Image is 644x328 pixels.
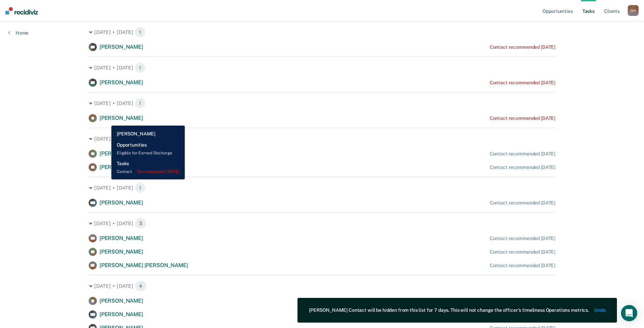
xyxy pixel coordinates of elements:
[5,7,38,15] img: Recidiviz
[135,27,146,38] span: 1
[135,133,146,144] span: 2
[628,5,639,16] button: OH
[490,249,555,255] div: Contact recommended [DATE]
[490,44,555,50] div: Contact recommended [DATE]
[135,62,146,73] span: 1
[89,182,555,193] div: [DATE] • [DATE] 1
[99,44,143,50] span: [PERSON_NAME]
[99,298,143,304] span: [PERSON_NAME]
[490,236,555,241] div: Contact recommended [DATE]
[490,115,555,121] div: Contact recommended [DATE]
[309,307,589,313] div: [PERSON_NAME] Contact will be hidden from this list for 7 days. This will not change the officer'...
[99,311,143,318] span: [PERSON_NAME]
[135,281,147,291] span: 4
[135,98,146,109] span: 1
[490,165,555,170] div: Contact recommended [DATE]
[99,150,143,157] span: [PERSON_NAME]
[99,248,143,255] span: [PERSON_NAME]
[621,305,637,321] div: Open Intercom Messenger
[99,115,143,121] span: [PERSON_NAME]
[628,5,639,16] div: O H
[89,98,555,109] div: [DATE] • [DATE] 1
[89,218,555,229] div: [DATE] • [DATE] 3
[8,30,28,36] a: Home
[99,199,143,206] span: [PERSON_NAME]
[89,133,555,144] div: [DATE] • [DATE] 2
[99,164,166,170] span: [PERSON_NAME] Stocking
[135,218,147,229] span: 3
[135,182,146,193] span: 1
[490,200,555,206] div: Contact recommended [DATE]
[89,281,555,291] div: [DATE] • [DATE] 4
[89,62,555,73] div: [DATE] • [DATE] 1
[99,262,188,268] span: [PERSON_NAME] [PERSON_NAME]
[89,27,555,38] div: [DATE] • [DATE] 1
[490,151,555,157] div: Contact recommended [DATE]
[99,235,143,241] span: [PERSON_NAME]
[490,263,555,268] div: Contact recommended [DATE]
[490,80,555,86] div: Contact recommended [DATE]
[594,307,605,313] button: Undo
[99,79,143,86] span: [PERSON_NAME]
